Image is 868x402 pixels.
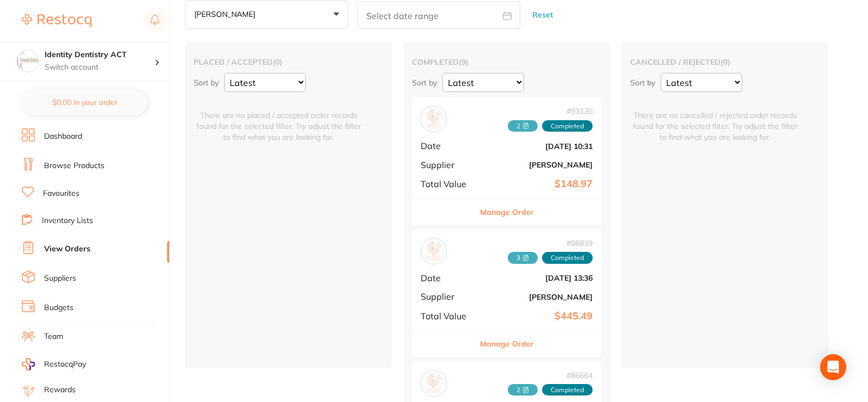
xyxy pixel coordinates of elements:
button: Manage Order [480,199,534,225]
div: Open Intercom Messenger [820,354,846,380]
p: Sort by [194,78,219,88]
b: [PERSON_NAME] [484,293,593,301]
span: Received [508,120,538,132]
b: [DATE] 10:31 [484,142,593,151]
span: Received [508,252,538,264]
span: Supplier [421,160,475,170]
button: Reset [529,1,556,29]
h2: completed ( 9 ) [412,57,601,67]
b: $445.49 [484,311,593,322]
span: RestocqPay [44,359,86,370]
a: Team [44,331,63,342]
span: # 88839 [508,239,593,248]
span: Total Value [421,179,475,189]
span: There are no cancelled / rejected order records found for the selected filter. Try adjust the fil... [630,97,800,143]
span: # 86664 [508,371,593,380]
a: Restocq Logo [22,8,91,33]
p: [PERSON_NAME] [194,9,260,19]
span: Received [508,384,538,396]
a: Browse Products [44,160,104,171]
b: [PERSON_NAME] [484,160,593,169]
a: Dashboard [44,131,82,142]
span: Completed [542,252,593,264]
span: Total Value [421,311,475,321]
img: Restocq Logo [22,14,91,27]
button: Manage Order [480,331,534,357]
span: # 93135 [508,107,593,115]
a: Favourites [43,188,79,199]
a: Suppliers [44,273,76,284]
span: Date [421,273,475,283]
img: Henry Schein Halas [423,109,444,129]
span: There are no placed / accepted order records found for the selected filter. Try adjust the filter... [194,97,364,143]
h2: placed / accepted ( 0 ) [194,57,383,67]
a: RestocqPay [22,358,86,370]
b: $148.97 [484,178,593,190]
a: Budgets [44,302,73,313]
span: Completed [542,384,593,396]
span: Date [421,141,475,151]
img: Identity Dentistry ACT [17,50,39,72]
p: Sort by [412,78,437,88]
input: Select date range [357,1,520,29]
p: Switch account [45,62,155,73]
a: Rewards [44,385,76,395]
button: $0.00 in your order [22,89,147,115]
img: RestocqPay [22,358,35,370]
img: Henry Schein Halas [423,241,444,262]
b: [DATE] 13:36 [484,274,593,282]
h4: Identity Dentistry ACT [45,50,155,60]
h2: cancelled / rejected ( 0 ) [630,57,820,67]
p: Sort by [630,78,655,88]
span: Supplier [421,292,475,301]
a: Inventory Lists [42,215,93,226]
a: View Orders [44,244,90,255]
img: Henry Schein Halas [423,373,444,394]
span: Completed [542,120,593,132]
